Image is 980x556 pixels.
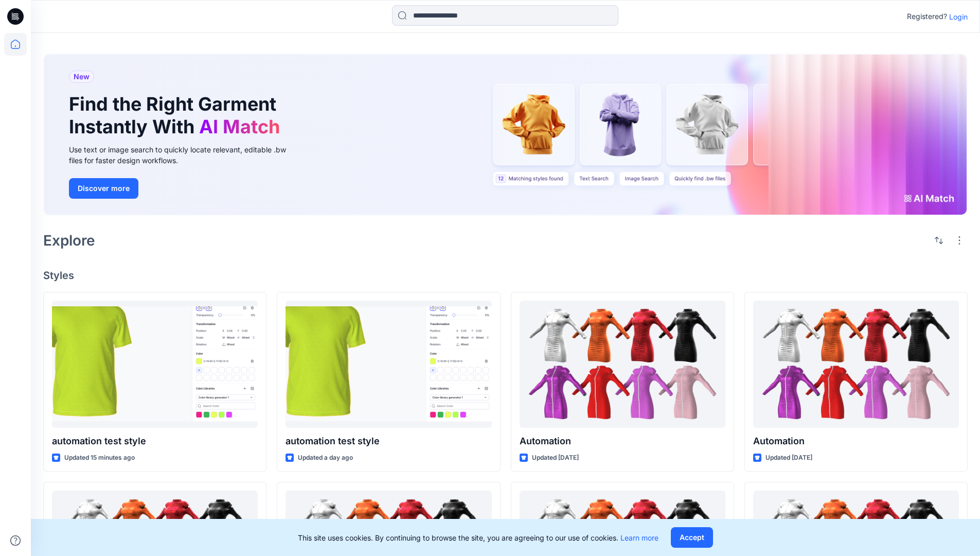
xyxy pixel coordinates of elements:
[753,301,959,428] a: Automation
[298,453,353,463] p: Updated a day ago
[286,434,491,448] p: automation test style
[753,434,959,448] p: Automation
[949,11,968,22] p: Login
[907,10,947,23] p: Registered?
[532,453,579,463] p: Updated [DATE]
[69,144,300,166] div: Use text or image search to quickly locate relevant, editable .bw files for faster design workflows.
[620,533,658,542] a: Learn more
[671,527,713,548] button: Accept
[298,532,658,543] p: This site uses cookies. By continuing to browse the site, you are agreeing to our use of cookies.
[43,269,968,282] h4: Styles
[52,301,258,428] a: automation test style
[199,115,280,138] span: AI Match
[520,434,725,448] p: Automation
[74,71,90,83] span: New
[64,453,135,463] p: Updated 15 minutes ago
[520,301,725,428] a: Automation
[69,93,285,137] h1: Find the Right Garment Instantly With
[52,434,258,448] p: automation test style
[765,453,812,463] p: Updated [DATE]
[69,178,138,199] button: Discover more
[43,232,95,249] h2: Explore
[286,301,491,428] a: automation test style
